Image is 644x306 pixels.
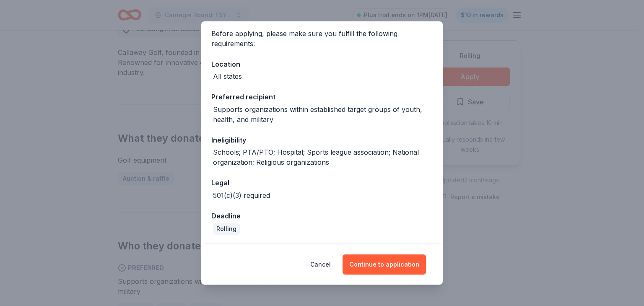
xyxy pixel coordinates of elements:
[211,135,433,145] div: Ineligibility
[213,190,270,200] div: 501(c)(3) required
[310,254,331,275] button: Cancel
[213,71,242,81] div: All states
[343,254,426,275] button: Continue to application
[211,210,433,221] div: Deadline
[211,29,433,49] div: Before applying, please make sure you fulfill the following requirements:
[213,223,240,235] div: Rolling
[213,104,433,124] div: Supports organizations within established target groups of youth, health, and military
[211,177,433,188] div: Legal
[213,147,433,167] div: Schools; PTA/PTO; Hospital; Sports league association; National organization; Religious organizat...
[211,91,433,102] div: Preferred recipient
[211,59,433,70] div: Location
